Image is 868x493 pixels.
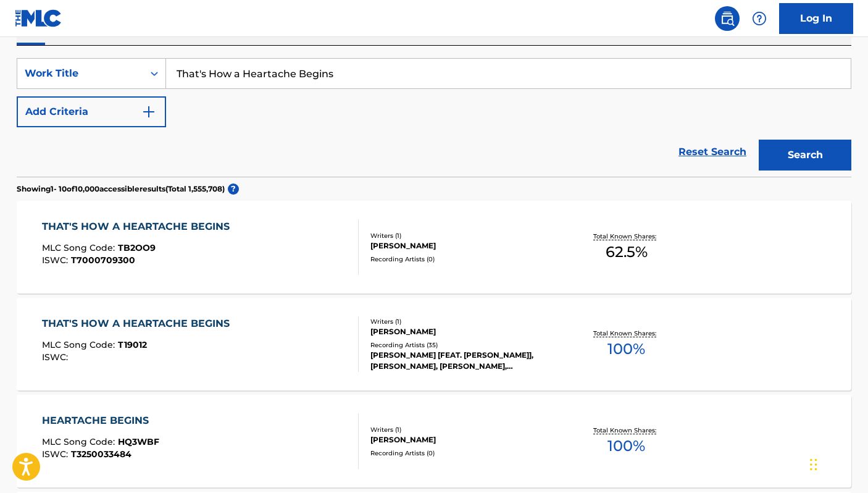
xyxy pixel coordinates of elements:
span: ISWC : [42,255,71,266]
span: T7000709300 [71,255,135,266]
p: Showing 1 - 10 of 10,000 accessible results (Total 1,555,708 ) [17,183,225,195]
span: MLC Song Code : [42,436,118,447]
div: [PERSON_NAME] [370,326,557,337]
div: [PERSON_NAME] [370,240,557,251]
img: 9d2ae6d4665cec9f34b9.svg [141,104,156,119]
span: 100 % [607,435,645,457]
a: Log In [779,3,853,34]
img: help [752,11,767,26]
div: [PERSON_NAME] [FEAT. [PERSON_NAME]], [PERSON_NAME], [PERSON_NAME], [PERSON_NAME]|[PERSON_NAME], [... [370,350,557,372]
span: ISWC : [42,449,71,460]
a: Reset Search [672,138,753,166]
a: HEARTACHE BEGINSMLC Song Code:HQ3WBFISWC:T3250033484Writers (1)[PERSON_NAME]Recording Artists (0)... [17,395,851,487]
iframe: Chat Widget [806,434,868,493]
p: Total Known Shares: [593,426,659,435]
div: THAT'S HOW A HEARTACHE BEGINS [42,316,236,331]
form: Search Form [17,58,851,177]
div: HEARTACHE BEGINS [42,413,159,428]
div: Writers ( 1 ) [370,317,557,326]
div: Recording Artists ( 0 ) [370,255,557,264]
span: 62.5 % [606,241,648,263]
span: 100 % [607,338,645,360]
div: Work Title [25,66,136,81]
p: Total Known Shares: [593,329,659,338]
span: MLC Song Code : [42,339,118,350]
div: Recording Artists ( 0 ) [370,449,557,458]
span: ? [228,183,239,195]
div: Writers ( 1 ) [370,231,557,240]
span: MLC Song Code : [42,242,118,253]
span: ISWC : [42,352,71,363]
a: Public Search [715,6,740,31]
p: Total Known Shares: [593,232,659,241]
button: Search [759,140,851,171]
span: TB2OO9 [118,242,156,253]
div: THAT'S HOW A HEARTACHE BEGINS [42,219,236,234]
a: THAT'S HOW A HEARTACHE BEGINSMLC Song Code:TB2OO9ISWC:T7000709300Writers (1)[PERSON_NAME]Recordin... [17,201,851,293]
div: [PERSON_NAME] [370,434,557,445]
div: Recording Artists ( 35 ) [370,340,557,350]
span: T19012 [118,339,147,350]
span: HQ3WBF [118,436,159,447]
div: Writers ( 1 ) [370,425,557,434]
img: search [720,11,735,26]
div: Drag [810,446,817,483]
a: THAT'S HOW A HEARTACHE BEGINSMLC Song Code:T19012ISWC:Writers (1)[PERSON_NAME]Recording Artists (... [17,298,851,390]
img: MLC Logo [15,9,62,27]
span: T3250033484 [71,449,131,460]
div: Help [747,6,772,31]
button: Add Criteria [17,96,166,127]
